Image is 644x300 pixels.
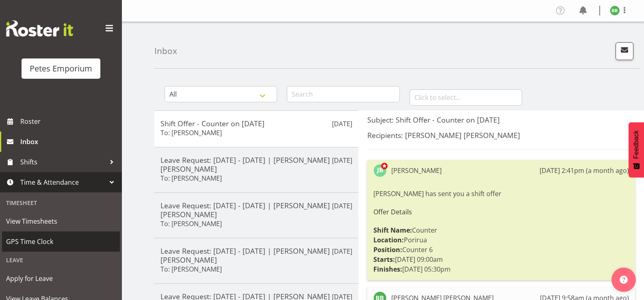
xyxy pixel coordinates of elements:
[373,235,404,244] strong: Location:
[20,136,118,148] span: Inbox
[373,255,395,264] strong: Starts:
[373,245,402,254] strong: Position:
[160,246,352,264] h5: Leave Request: [DATE] - [DATE] | [PERSON_NAME] [PERSON_NAME]
[610,6,620,15] img: beena-bist9974.jpg
[160,201,352,219] h5: Leave Request: [DATE] - [DATE] | [PERSON_NAME] [PERSON_NAME]
[633,130,640,159] span: Feedback
[373,226,412,235] strong: Shift Name:
[2,211,120,231] a: View Timesheets
[6,235,116,248] span: GPS Time Clock
[373,208,629,216] h6: Offer Details
[367,115,635,124] h5: Subject: Shift Offer - Counter on [DATE]
[160,174,222,182] h6: To: [PERSON_NAME]
[2,194,120,211] div: Timesheet
[30,63,92,75] div: Petes Emporium
[160,265,222,273] h6: To: [PERSON_NAME]
[6,20,73,37] img: Rosterit website logo
[391,166,442,175] div: [PERSON_NAME]
[20,115,118,127] span: Roster
[160,155,352,173] h5: Leave Request: [DATE] - [DATE] | [PERSON_NAME] [PERSON_NAME]
[373,265,402,274] strong: Finishes:
[332,246,352,256] p: [DATE]
[2,231,120,252] a: GPS Time Clock
[332,201,352,211] p: [DATE]
[332,155,352,165] p: [DATE]
[154,46,177,56] h4: Inbox
[20,176,106,188] span: Time & Attendance
[410,89,522,106] input: Click to select...
[373,164,386,177] img: jodine-bunn132.jpg
[287,86,399,102] input: Search
[2,268,120,289] a: Apply for Leave
[540,166,629,175] div: [DATE] 2:41pm (a month ago)
[367,131,635,140] h5: Recipients: [PERSON_NAME] [PERSON_NAME]
[6,215,116,227] span: View Timesheets
[160,119,352,128] h5: Shift Offer - Counter on [DATE]
[6,272,116,285] span: Apply for Leave
[160,129,222,137] h6: To: [PERSON_NAME]
[332,119,352,129] p: [DATE]
[620,276,628,284] img: help-xxl-2.png
[629,122,644,177] button: Feedback - Show survey
[2,252,120,268] div: Leave
[20,156,106,168] span: Shifts
[373,187,629,276] div: [PERSON_NAME] has sent you a shift offer Counter Porirua Counter 6 [DATE] 09:00am [DATE] 05:30pm
[160,220,222,228] h6: To: [PERSON_NAME]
